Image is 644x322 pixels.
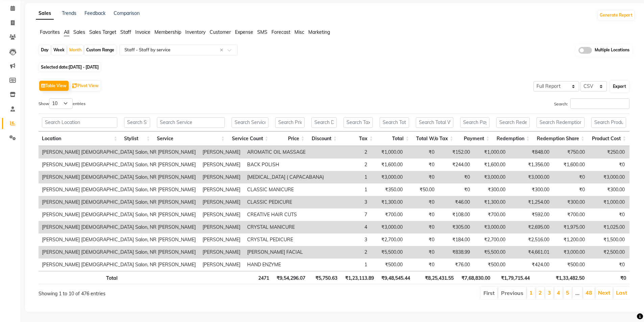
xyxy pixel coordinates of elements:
td: ₹0 [588,158,628,171]
td: ₹300.00 [588,183,628,196]
td: ₹184.00 [438,233,473,246]
td: ₹0 [406,221,438,233]
span: Customer [210,29,231,35]
td: [PERSON_NAME] [DEMOGRAPHIC_DATA] Salon, NR [PERSON_NAME] [39,183,199,196]
span: Misc [294,29,304,35]
td: ₹152.00 [438,146,473,158]
a: 48 [586,289,592,296]
span: Clear all [220,47,225,54]
td: [PERSON_NAME] [DEMOGRAPHIC_DATA] Salon, NR [PERSON_NAME] [39,208,199,221]
td: ₹2,695.00 [509,221,553,233]
td: ₹1,600.00 [553,158,588,171]
td: ₹3,000.00 [371,171,406,183]
a: 5 [566,289,569,296]
td: ₹0 [588,208,628,221]
input: Search Stylist [124,117,150,128]
td: AROMATIC OIL MASSAGE [244,146,327,158]
a: Feedback [85,10,105,16]
td: ₹3,000.00 [473,221,509,233]
td: ₹0 [438,171,473,183]
select: Showentries [49,98,73,109]
input: Search Total W/o Tax [416,117,453,128]
td: [PERSON_NAME] [DEMOGRAPHIC_DATA] Salon, NR [PERSON_NAME] [39,171,199,183]
td: HAND ENZYME [244,258,327,271]
td: ₹3,000.00 [509,171,553,183]
td: ₹750.00 [553,146,588,158]
input: Search Price [275,117,305,128]
input: Search Discount [311,117,337,128]
img: pivot.png [72,83,77,89]
td: ₹300.00 [473,183,509,196]
td: 1 [327,171,371,183]
th: ₹7,68,830.00 [457,271,493,284]
td: CREATIVE HAIR CUTS [244,208,327,221]
td: ₹0 [553,171,588,183]
span: Inventory [185,29,206,35]
td: [MEDICAL_DATA] ( CAPACABANA) [244,171,327,183]
span: Expense [235,29,253,35]
th: Total W/o Tax: activate to sort column ascending [412,131,457,146]
td: ₹1,500.00 [588,233,628,246]
td: ₹1,600.00 [371,158,406,171]
td: ₹350.00 [371,183,406,196]
a: Comparison [114,10,140,16]
td: [PERSON_NAME] [DEMOGRAPHIC_DATA] Salon, NR [PERSON_NAME] [39,196,199,208]
td: ₹46.00 [438,196,473,208]
span: [DATE] - [DATE] [69,65,99,70]
th: Payment: activate to sort column ascending [457,131,493,146]
td: ₹500.00 [371,258,406,271]
div: Showing 1 to 10 of 476 entries [39,286,279,297]
span: Selected date: [39,63,100,71]
td: ₹1,254.00 [509,196,553,208]
th: Total [39,271,121,284]
td: ₹838.99 [438,246,473,258]
td: ₹3,000.00 [553,246,588,258]
span: Sales [73,29,85,35]
td: [PERSON_NAME] [DEMOGRAPHIC_DATA] Salon, NR [PERSON_NAME] [39,146,199,158]
td: ₹592.00 [509,208,553,221]
td: [PERSON_NAME] [199,146,244,158]
td: ₹5,500.00 [371,246,406,258]
input: Search Total [380,117,409,128]
a: Sales [36,7,54,20]
th: ₹1,33,482.50 [533,271,588,284]
a: Trends [62,10,76,16]
th: Product Cost: activate to sort column ascending [588,131,629,146]
input: Search Service Count [232,117,268,128]
td: [PERSON_NAME] [DEMOGRAPHIC_DATA] Salon, NR [PERSON_NAME] [39,233,199,246]
td: [PERSON_NAME] [199,158,244,171]
td: ₹848.00 [509,146,553,158]
th: ₹9,48,545.44 [377,271,413,284]
td: [PERSON_NAME] [199,183,244,196]
td: [PERSON_NAME] [DEMOGRAPHIC_DATA] Salon, NR [PERSON_NAME] [39,158,199,171]
th: Price: activate to sort column ascending [272,131,308,146]
th: ₹5,750.63 [309,271,341,284]
th: Redemption Share: activate to sort column ascending [533,131,588,146]
span: Membership [154,29,181,35]
input: Search Redemption Share [536,117,585,128]
input: Search Service [157,117,225,128]
input: Search Redemption [496,117,530,128]
td: ₹0 [406,158,438,171]
td: ₹1,975.00 [553,221,588,233]
td: [PERSON_NAME] [DEMOGRAPHIC_DATA] Salon, NR [PERSON_NAME] [39,221,199,233]
span: SMS [257,29,267,35]
td: 4 [327,221,371,233]
td: ₹0 [406,146,438,158]
input: Search: [570,98,629,109]
div: Custom Range [85,45,116,55]
td: ₹700.00 [371,208,406,221]
span: Favorites [40,29,60,35]
label: Show entries [39,98,86,109]
td: ₹300.00 [509,183,553,196]
td: ₹0 [406,208,438,221]
span: Multiple Locations [595,47,629,54]
td: CRYSTAL PEDICURE [244,233,327,246]
div: Week [52,45,66,55]
td: ₹108.00 [438,208,473,221]
td: ₹5,500.00 [473,246,509,258]
td: ₹0 [588,258,628,271]
td: [PERSON_NAME] [199,171,244,183]
td: 2 [327,246,371,258]
button: Export [610,81,629,92]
